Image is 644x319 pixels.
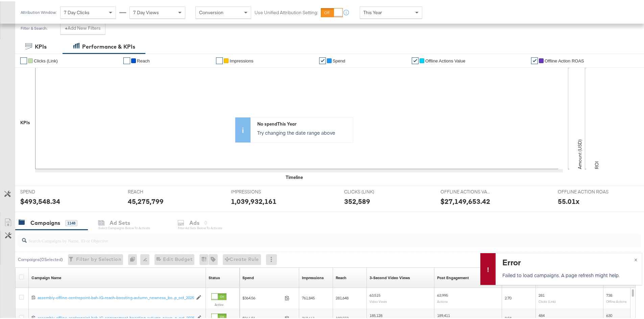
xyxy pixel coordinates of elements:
div: Post Engagement [437,274,469,279]
span: Offline Actions Value [425,57,466,62]
span: 63,995 [437,291,448,296]
a: ✔ [216,56,223,63]
span: Offline Action ROAS [545,57,584,62]
span: Reach [137,57,150,62]
p: Failed to load campaigns. A page refresh might help. [502,270,634,277]
span: 2.70 [505,294,511,299]
div: $493,548.34 [20,195,60,205]
button: × [629,252,642,264]
span: IMPRESSIONS [231,187,282,194]
span: Conversion [199,8,223,14]
button: +Add New Filters [60,21,105,33]
div: No spend This Year [257,119,350,126]
span: REACH [128,187,178,194]
a: The number of actions related to your Page's posts as a result of your ad. [437,274,469,279]
div: 55.01x [558,195,579,205]
span: 738 [606,291,612,296]
span: 761,845 [302,294,315,299]
div: 3-Second Video Views [369,274,410,279]
strong: + [65,24,68,30]
div: $27,149,653.42 [440,195,490,205]
a: The number of times your video was viewed for 3 seconds or more. [369,274,410,279]
label: Active [211,301,226,305]
sub: Clicks (Link) [539,298,556,302]
div: Performance & KPIs [82,42,135,49]
a: The number of times your ad was served. On mobile apps an ad is counted as served the first time ... [302,274,324,279]
span: 281 [539,291,545,296]
span: OFFLINE ACTION ROAS [558,187,609,194]
input: Search Campaigns by Name, ID or Objective [27,230,583,243]
div: Impressions [302,274,324,279]
a: ✔ [123,56,130,63]
span: OFFLINE ACTIONS VALUE [440,187,491,194]
span: 7 Day Clicks [64,8,90,14]
div: Attribution Window: [20,9,57,14]
span: 7 Day Views [133,8,159,14]
div: KPIs [35,42,47,49]
span: SPEND [20,187,71,194]
div: Status [209,274,220,279]
div: 0 [128,253,140,264]
div: Spend [242,274,254,279]
div: 1,039,932,161 [231,195,277,205]
div: 352,589 [344,195,370,205]
a: ✔ [319,56,326,63]
sub: Actions [437,298,448,302]
span: 484 [539,312,545,317]
div: Reach [336,274,347,279]
div: 45,275,799 [128,195,164,205]
a: ✔ [531,56,538,63]
span: Clicks (Link) [34,57,58,62]
span: 281,648 [336,294,349,299]
div: Error [502,255,634,266]
a: ✔ [412,56,419,63]
sub: Offline Actions [606,298,627,302]
span: Impressions [230,57,253,62]
a: assembly-offline-centrepoint-bah-IG-reach-boosting-autumn_newness_bo...p_oct_2025 [38,294,193,299]
a: Your campaign name. [31,274,61,279]
div: Campaign Name [31,274,61,279]
div: Campaigns [30,218,60,225]
span: × [634,254,637,262]
span: This Year [363,8,382,14]
span: Spend [333,57,345,62]
div: Campaigns ( 0 Selected) [18,255,63,261]
span: 630 [606,312,612,317]
div: 1148 [65,219,77,225]
span: CLICKS (LINK) [344,187,395,194]
a: ✔ [20,56,27,63]
label: Use Unified Attribution Setting: [255,8,318,15]
a: The total amount spent to date. [242,274,254,279]
a: The number of people your ad was served to. [336,274,347,279]
a: Shows the current state of your Ad Campaign. [209,274,220,279]
div: Filter & Search: [20,25,48,29]
span: 63,515 [369,291,380,296]
span: $364.56 [242,294,282,299]
span: 185,128 [369,312,382,317]
span: 189,411 [437,312,450,317]
p: Try changing the date range above [257,128,350,135]
sub: Video Views [369,298,387,302]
